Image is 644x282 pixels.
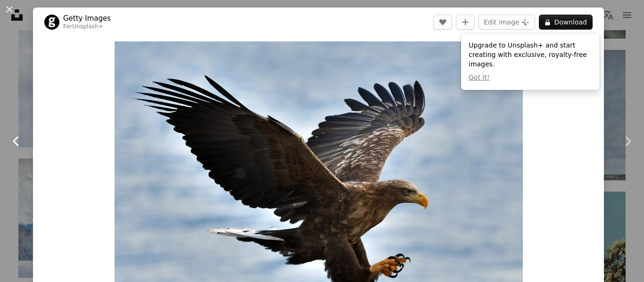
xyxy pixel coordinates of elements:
[456,15,475,30] button: Add to Collection
[63,14,111,23] a: Getty Images
[479,15,535,30] button: Edit image
[469,73,489,82] button: Got it!
[461,33,600,90] div: Upgrade to Unsplash+ and start creating with exclusive, royalty-free images.
[433,15,452,30] button: Like
[611,96,644,186] a: Next
[44,15,59,30] img: Go to Getty Images's profile
[539,15,593,30] button: Download
[72,23,103,30] a: Unsplash+
[63,23,111,31] div: For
